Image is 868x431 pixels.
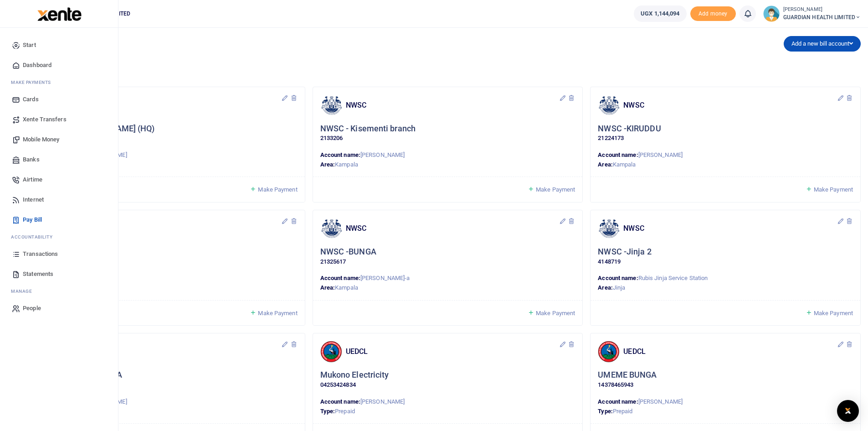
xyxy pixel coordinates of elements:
[7,150,111,170] a: Banks
[814,186,853,193] span: Make Payment
[68,100,281,110] h4: NWSC
[623,223,837,234] h4: NWSC
[320,124,416,134] h5: NWSC - Kisementi branch
[638,275,708,281] span: Rubis Jinja Service Station
[598,151,638,158] strong: Account name:
[7,210,111,230] a: Pay Bill
[68,223,281,234] h4: NWSC
[783,6,861,14] small: [PERSON_NAME]
[598,124,661,134] h5: NWSC -KIRUDDU
[783,13,861,21] span: GUARDIAN HEALTH LIMITED
[320,370,389,380] h5: Mukono Electricity
[23,115,67,124] span: Xente Transfers
[630,5,690,22] li: Wallet ballance
[763,5,780,22] img: profile-user
[598,134,853,143] p: 21224173
[320,124,575,143] div: Click to update
[528,184,575,195] a: Make Payment
[814,310,853,317] span: Make Payment
[320,398,360,405] strong: Account name:
[7,89,111,109] a: Cards
[7,75,111,89] li: M
[598,124,853,143] div: Click to update
[346,347,559,357] h4: UEDCL
[320,161,335,168] strong: Area:
[42,370,298,389] div: Click to update
[23,41,36,50] span: Start
[42,247,298,266] div: Click to update
[23,61,51,70] span: Dashboard
[335,284,358,291] span: Kampala
[18,234,52,240] span: countability
[35,39,444,49] h4: Bills Payment
[42,380,298,390] p: 04264412786
[335,161,358,168] span: Kampala
[320,408,335,415] strong: Type:
[42,124,298,143] div: Click to update
[598,370,853,389] div: Click to update
[320,275,360,281] strong: Account name:
[536,186,575,193] span: Make Payment
[613,161,636,168] span: Kampala
[7,35,111,55] a: Start
[528,308,575,318] a: Make Payment
[598,247,651,257] h5: NWSC -Jinja 2
[598,380,853,390] p: 14378465943
[598,370,657,380] h5: UMEME BUNGA
[258,310,297,317] span: Make Payment
[42,134,298,143] p: 2134424
[7,170,111,190] a: Airtime
[7,264,111,284] a: Statements
[690,6,736,21] span: Add money
[7,130,111,150] a: Mobile Money
[806,308,853,318] a: Make Payment
[690,6,736,21] li: Toup your wallet
[320,284,335,291] strong: Area:
[690,10,736,16] a: Add money
[346,223,559,234] h4: NWSC
[23,175,42,184] span: Airtime
[36,10,82,17] a: logo-small logo-large logo-large
[320,134,575,143] p: 2133206
[68,347,281,357] h4: UEDCL
[763,5,861,22] a: profile-user [PERSON_NAME] GUARDIAN HEALTH LIMITED
[320,247,575,266] div: Click to update
[360,398,405,405] span: [PERSON_NAME]
[15,79,51,86] span: ake Payments
[258,186,297,193] span: Make Payment
[320,151,360,158] strong: Account name:
[360,151,405,158] span: [PERSON_NAME]
[23,95,39,104] span: Cards
[23,215,42,224] span: Pay Bill
[23,155,40,164] span: Banks
[23,135,59,144] span: Mobile Money
[23,195,44,204] span: Internet
[613,408,633,415] span: Prepaid
[23,304,41,313] span: People
[37,7,82,21] img: logo-large
[250,308,297,318] a: Make Payment
[638,398,683,405] span: [PERSON_NAME]
[7,284,111,298] li: M
[7,109,111,130] a: Xente Transfers
[623,347,837,357] h4: UEDCL
[7,230,111,244] li: Ac
[784,36,861,52] button: Add a new bill account
[360,275,410,281] span: [PERSON_NAME]-a
[42,257,298,267] p: 4123352
[536,310,575,317] span: Make Payment
[598,161,613,168] strong: Area:
[7,190,111,210] a: Internet
[598,275,638,281] strong: Account name:
[7,298,111,318] a: People
[598,247,853,266] div: Click to update
[598,257,853,267] p: 4148719
[35,54,444,63] h5: Bill, Taxes & Providers
[641,9,679,18] span: UGX 1,144,094
[346,100,559,110] h4: NWSC
[598,284,613,291] strong: Area:
[7,55,111,75] a: Dashboard
[7,244,111,264] a: Transactions
[806,184,853,195] a: Make Payment
[598,398,638,405] strong: Account name:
